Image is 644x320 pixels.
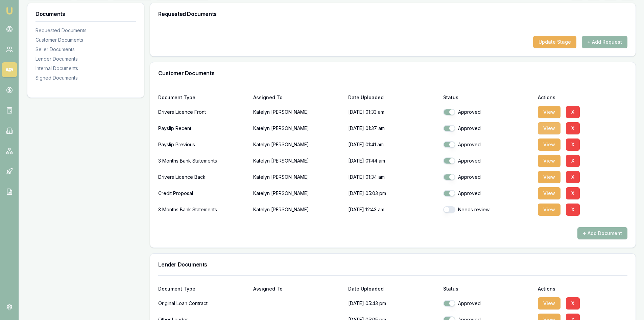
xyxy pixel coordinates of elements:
h3: Customer Documents [158,70,627,76]
div: Assigned To [253,95,343,100]
div: Payslip Recent [158,122,248,135]
div: Actions [538,95,627,100]
div: Payslip Previous [158,138,248,151]
button: View [538,122,560,134]
p: [DATE] 01:44 am [348,154,438,168]
button: X [566,155,580,167]
div: 3 Months Bank Statements [158,203,248,216]
p: [DATE] 05:43 pm [348,297,438,310]
div: Drivers Licence Back [158,170,248,184]
p: Katelyn [PERSON_NAME] [253,187,343,200]
p: Katelyn [PERSON_NAME] [253,154,343,168]
button: X [566,122,580,134]
button: X [566,138,580,151]
div: Original Loan Contract [158,297,248,310]
p: Katelyn [PERSON_NAME] [253,122,343,135]
p: Katelyn [PERSON_NAME] [253,170,343,184]
button: View [538,171,560,183]
h3: Lender Documents [158,262,627,267]
h3: Documents [35,11,136,17]
p: [DATE] 01:33 am [348,105,438,119]
button: View [538,106,560,118]
p: [DATE] 05:03 pm [348,187,438,200]
div: 3 Months Bank Statements [158,154,248,168]
button: X [566,187,580,199]
h3: Requested Documents [158,11,627,17]
p: [DATE] 01:41 am [348,138,438,151]
button: View [538,204,560,216]
p: [DATE] 12:43 am [348,203,438,216]
div: Date Uploaded [348,95,438,100]
div: Document Type [158,286,248,291]
div: Drivers Licence Front [158,105,248,119]
div: Customer Documents [35,37,136,43]
div: Approved [443,157,533,164]
div: Status [443,286,533,291]
button: X [566,297,580,310]
button: View [538,155,560,167]
div: Approved [443,300,533,307]
div: Approved [443,174,533,180]
div: Seller Documents [35,46,136,53]
button: X [566,171,580,183]
p: [DATE] 01:37 am [348,122,438,135]
button: + Add Request [582,36,627,48]
button: X [566,106,580,118]
div: Approved [443,190,533,197]
p: Katelyn [PERSON_NAME] [253,105,343,119]
div: Internal Documents [35,65,136,72]
img: emu-icon-u.png [5,7,14,15]
button: View [538,138,560,151]
div: Status [443,95,533,100]
div: Lender Documents [35,56,136,62]
div: Signed Documents [35,74,136,81]
button: View [538,187,560,199]
div: Approved [443,125,533,132]
div: Date Uploaded [348,286,438,291]
div: Assigned To [253,286,343,291]
button: Update Stage [533,36,576,48]
div: Needs review [443,206,533,213]
div: Document Type [158,95,248,100]
p: Katelyn [PERSON_NAME] [253,203,343,216]
p: [DATE] 01:34 am [348,170,438,184]
button: + Add Document [577,227,627,239]
div: Credit Proposal [158,187,248,200]
div: Approved [443,109,533,115]
button: X [566,204,580,216]
div: Approved [443,141,533,148]
p: Katelyn [PERSON_NAME] [253,138,343,151]
div: Requested Documents [35,27,136,34]
button: View [538,297,560,310]
div: Actions [538,286,627,291]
